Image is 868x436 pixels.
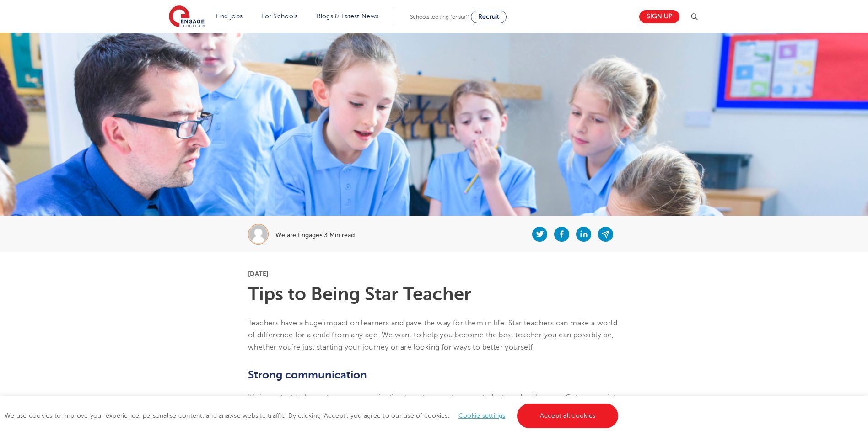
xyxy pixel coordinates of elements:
[317,13,379,20] a: Blogs & Latest News
[248,319,617,351] span: Teachers have a huge impact on learners and pave the way for them in life. Star teachers can make...
[275,232,355,239] p: We are Engage• 3 Min read
[261,13,297,20] a: For Schools
[458,412,506,419] a: Cookie settings
[639,10,679,23] a: Sign up
[248,271,620,277] p: [DATE]
[248,285,620,303] h1: Tips to Being Star Teacher
[410,14,469,20] span: Schools looking for staff
[517,404,619,428] a: Accept all cookies
[478,13,499,20] span: Recruit
[248,368,367,381] b: Strong communication
[216,13,243,20] a: Find jobs
[169,5,205,28] img: Engage Education
[471,11,507,23] a: Recruit
[5,412,620,419] span: We use cookies to improve your experience, personalise content, and analyse website traffic. By c...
